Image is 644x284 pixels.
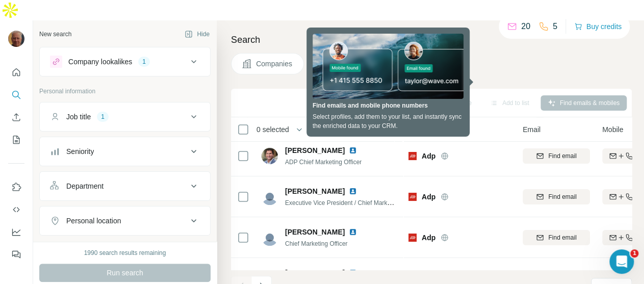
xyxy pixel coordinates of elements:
button: Dashboard [8,223,24,241]
div: Job title [66,112,91,122]
button: Quick start [8,63,24,82]
span: People [334,59,357,69]
img: Avatar [262,229,278,246]
span: Company [408,124,439,135]
img: Avatar [262,189,278,205]
span: Adp [422,151,435,161]
p: 20 [521,20,530,33]
button: Feedback [8,245,24,264]
button: Seniority [40,139,210,164]
span: Adp [422,233,435,243]
button: Search [8,86,24,104]
div: 1990 search results remaining [84,248,166,257]
div: Seniority [66,146,94,157]
img: LinkedIn logo [349,146,357,154]
button: Find email [523,148,590,164]
span: Chief Marketing Officer [285,240,348,247]
button: Find email [523,189,590,204]
button: Company lookalikes1 [40,49,210,74]
img: Avatar [8,31,24,47]
span: 1 [630,249,638,257]
span: Find email [548,233,576,242]
img: LinkedIn logo [349,187,357,195]
span: Adp [422,192,435,202]
img: Avatar [262,148,278,164]
span: Find email [548,151,576,161]
button: Use Surfe on LinkedIn [8,178,24,196]
div: 1 [97,112,109,121]
div: Department [66,181,104,191]
div: Personal location [66,216,121,226]
span: Email [523,124,540,135]
button: Enrich CSV [8,108,24,126]
button: Buy credits [574,19,622,34]
span: Executive Vice President / Chief Marketing Officer [285,198,420,206]
span: Mobile [602,124,623,135]
iframe: Intercom live chat [609,249,634,274]
h4: Search [231,33,632,47]
p: 5 [553,20,557,33]
button: Department [40,174,210,198]
span: Companies [256,59,293,69]
img: Logo of Adp [408,152,417,160]
p: Personal information [39,87,211,96]
button: Use Surfe API [8,200,24,219]
div: Company lookalikes [68,57,132,67]
span: 0 selected [256,124,289,135]
img: LinkedIn logo [349,269,357,277]
span: [PERSON_NAME] [285,268,345,278]
button: Personal location [40,209,210,233]
img: LinkedIn logo [349,228,357,236]
button: Hide [177,27,217,42]
button: My lists [8,131,24,149]
button: Job title1 [40,105,210,129]
button: Find email [523,230,590,245]
span: [PERSON_NAME] [285,186,345,196]
span: Find email [548,192,576,201]
div: New search [39,30,71,39]
span: [PERSON_NAME] [285,227,345,237]
img: Logo of Adp [408,193,417,201]
img: Logo of Adp [408,234,417,242]
span: ADP Chief Marketing Officer [285,159,362,166]
div: 1 [138,57,150,66]
span: [PERSON_NAME] [285,145,345,156]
